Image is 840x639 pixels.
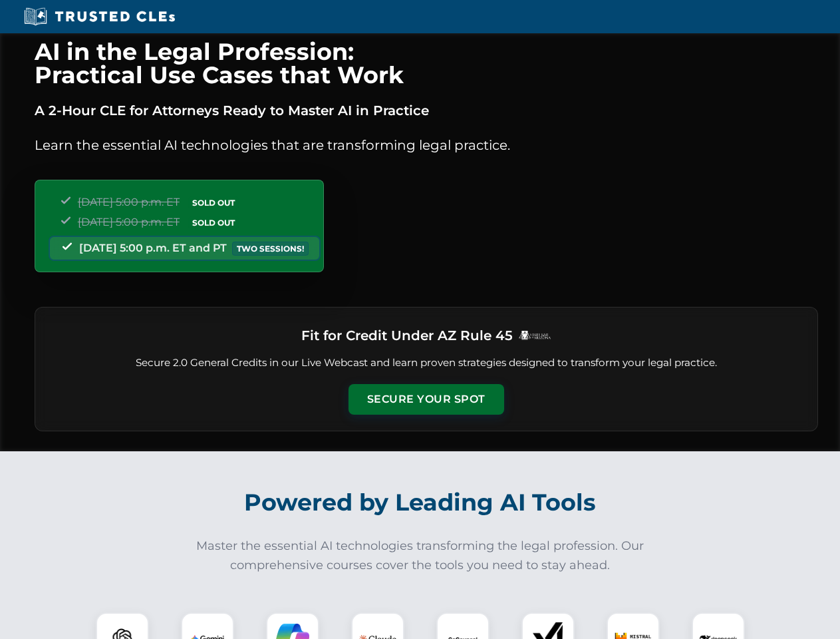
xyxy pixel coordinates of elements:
[188,196,239,210] span: SOLD OUT
[188,216,239,230] span: SOLD OUT
[51,355,801,371] p: Secure 2.0 General Credits in our Live Webcast and learn proven strategies designed to transform ...
[52,479,789,526] h2: Powered by Leading AI Tools
[78,216,180,228] span: [DATE] 5:00 p.m. ET
[20,7,179,27] img: Trusted CLEs
[518,330,551,340] img: Logo
[349,384,504,415] button: Secure Your Spot
[35,100,818,121] p: A 2-Hour CLE for Attorneys Ready to Master AI in Practice
[188,536,653,575] p: Master the essential AI technologies transforming the legal profession. Our comprehensive courses...
[78,196,180,208] span: [DATE] 5:00 p.m. ET
[35,40,818,87] h1: AI in the Legal Profession: Practical Use Cases that Work
[35,134,818,156] p: Learn the essential AI technologies that are transforming legal practice.
[301,323,513,347] h3: Fit for Credit Under AZ Rule 45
